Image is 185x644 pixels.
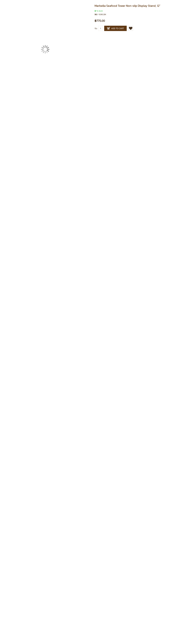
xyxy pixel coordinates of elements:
[95,10,103,12] span: In stock
[95,19,105,22] span: ฿770.00
[95,13,99,16] strong: SKU
[128,26,133,31] a: Add to Wish List
[107,27,124,30] span: Add to Cart
[95,27,97,29] span: Qty
[41,45,49,54] img: Loading...
[95,4,160,8] span: Marbella Seafood Tower Non-slip Display Stand, 12"
[99,13,106,16] div: 920812BK
[104,26,127,31] button: Add to Cart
